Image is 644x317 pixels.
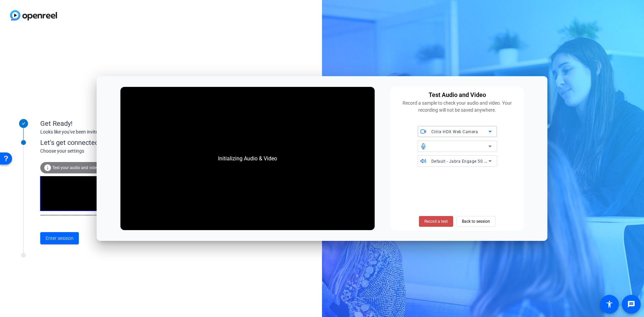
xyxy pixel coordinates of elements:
[44,164,52,172] mat-icon: info
[40,128,174,136] div: Looks like you've been invited to join
[462,215,490,228] span: Back to session
[40,148,188,155] div: Choose your settings
[211,148,284,169] div: Initializing Audio & Video
[40,138,188,148] div: Let's get connected.
[431,129,478,134] span: Citrix HDX Web Camera
[46,235,73,242] span: Enter session
[40,118,174,128] div: Get Ready!
[394,100,520,114] div: Record a sample to check your audio and video. Your recording will not be saved anywhere.
[424,218,448,224] span: Record a test
[627,300,635,308] mat-icon: message
[419,216,453,227] button: Record a test
[605,300,613,308] mat-icon: accessibility
[457,216,495,227] button: Back to session
[429,90,486,100] div: Test Audio and Video
[431,158,495,164] span: Default - Jabra Engage 50 Mono
[52,165,99,170] span: Test your audio and video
